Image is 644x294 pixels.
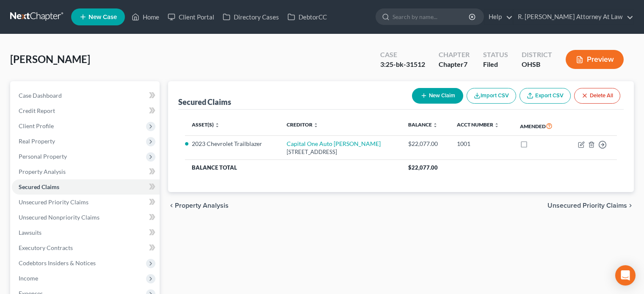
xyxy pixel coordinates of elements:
[408,164,438,171] span: $22,077.00
[88,14,117,20] span: New Case
[287,121,318,128] a: Creditor unfold_more
[514,9,633,25] a: R. [PERSON_NAME] Attorney At Law
[12,195,160,210] a: Unsecured Priority Claims
[566,50,624,69] button: Preview
[547,202,634,209] button: Unsecured Priority Claims chevron_right
[19,153,67,160] span: Personal Property
[283,9,331,25] a: DebtorCC
[19,259,96,267] span: Codebtors Insiders & Notices
[12,210,160,225] a: Unsecured Nonpriority Claims
[19,137,55,145] span: Real Property
[433,123,438,128] i: unfold_more
[168,202,229,209] button: chevron_left Property Analysis
[12,240,160,256] a: Executory Contracts
[12,179,160,195] a: Secured Claims
[168,202,175,209] i: chevron_left
[380,60,425,69] div: 3:25-bk-31512
[19,168,66,175] span: Property Analysis
[19,92,62,99] span: Case Dashboard
[178,97,231,107] div: Secured Claims
[12,164,160,179] a: Property Analysis
[615,265,636,286] div: Open Intercom Messenger
[287,140,381,147] a: Capital One Auto [PERSON_NAME]
[412,88,463,104] button: New Claim
[522,50,552,60] div: District
[457,140,506,148] div: 1001
[215,123,220,128] i: unfold_more
[12,103,160,118] a: Credit Report
[10,53,90,65] span: [PERSON_NAME]
[192,140,273,148] li: 2023 Chevrolet Trailblazer
[19,198,88,206] span: Unsecured Priority Claims
[127,9,163,25] a: Home
[19,122,54,129] span: Client Profile
[627,202,634,209] i: chevron_right
[19,229,41,236] span: Lawsuits
[439,60,470,69] div: Chapter
[19,107,55,114] span: Credit Report
[192,121,220,128] a: Asset(s) unfold_more
[408,121,438,128] a: Balance unfold_more
[287,148,395,156] div: [STREET_ADDRESS]
[574,88,620,104] button: Delete All
[19,214,100,221] span: Unsecured Nonpriority Claims
[392,9,470,25] input: Search by name...
[522,60,552,69] div: OHSB
[483,50,508,60] div: Status
[19,244,73,251] span: Executory Contracts
[185,160,401,175] th: Balance Total
[484,9,513,25] a: Help
[175,202,229,209] span: Property Analysis
[520,88,571,104] a: Export CSV
[19,275,38,282] span: Income
[408,140,443,148] div: $22,077.00
[464,60,467,68] span: 7
[313,123,318,128] i: unfold_more
[19,183,59,190] span: Secured Claims
[494,123,499,128] i: unfold_more
[457,121,499,128] a: Acct Number unfold_more
[12,225,160,240] a: Lawsuits
[483,60,508,69] div: Filed
[467,88,516,104] button: Import CSV
[163,9,218,25] a: Client Portal
[380,50,425,60] div: Case
[513,116,565,136] th: Amended
[218,9,283,25] a: Directory Cases
[547,202,627,209] span: Unsecured Priority Claims
[12,88,160,103] a: Case Dashboard
[439,50,470,60] div: Chapter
